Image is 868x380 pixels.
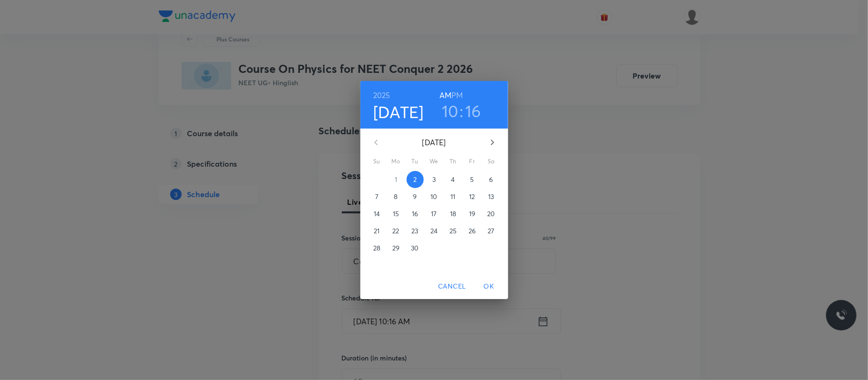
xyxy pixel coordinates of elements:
span: Cancel [438,280,466,292]
span: Tu [407,157,424,166]
p: 16 [412,209,418,219]
button: 23 [407,222,424,240]
button: 16 [465,101,481,121]
p: 24 [430,226,438,236]
p: 7 [375,192,378,201]
span: Th [445,157,462,166]
p: 11 [450,192,455,201]
button: 2 [407,171,424,188]
button: 17 [426,205,443,222]
button: 22 [388,222,405,240]
button: 4 [445,171,462,188]
button: 11 [445,188,462,205]
span: Mo [388,157,405,166]
p: 28 [373,243,380,253]
button: 8 [388,188,405,205]
button: 10 [426,188,443,205]
button: 6 [483,171,500,188]
p: [DATE] [388,137,481,148]
p: 17 [431,209,437,219]
button: 27 [483,222,500,240]
button: 20 [483,205,500,222]
span: Sa [483,157,500,166]
button: 2025 [373,89,390,102]
p: 29 [392,243,399,253]
p: 20 [487,209,495,219]
p: 13 [488,192,494,201]
button: 24 [426,222,443,240]
p: 12 [469,192,475,201]
p: 9 [413,192,417,201]
p: 21 [374,226,379,236]
p: 8 [394,192,398,201]
span: We [426,157,443,166]
p: 3 [432,175,436,184]
p: 19 [469,209,475,219]
span: Fr [464,157,481,166]
p: 23 [411,226,418,236]
button: 9 [407,188,424,205]
button: 25 [445,222,462,240]
p: 6 [489,175,493,184]
p: 15 [393,209,399,219]
button: 26 [464,222,481,240]
p: 5 [470,175,474,184]
p: 26 [469,226,476,236]
button: 3 [426,171,443,188]
p: 14 [374,209,380,219]
p: 30 [411,243,419,253]
p: 18 [450,209,456,219]
p: 27 [488,226,494,236]
button: 18 [445,205,462,222]
button: Cancel [434,278,470,295]
button: AM [439,89,451,102]
button: 12 [464,188,481,205]
p: 2 [413,175,417,184]
button: 28 [368,240,386,257]
button: 16 [407,205,424,222]
button: 19 [464,205,481,222]
button: OK [474,278,504,295]
button: 30 [407,240,424,257]
button: 15 [388,205,405,222]
p: 10 [430,192,437,201]
button: 13 [483,188,500,205]
p: 25 [449,226,457,236]
button: 14 [368,205,386,222]
span: Su [368,157,386,166]
span: OK [478,280,500,292]
button: 7 [368,188,386,205]
button: 29 [388,240,405,257]
button: 10 [442,101,459,121]
p: 22 [392,226,399,236]
h3: : [460,101,463,121]
button: [DATE] [373,102,424,122]
button: 5 [464,171,481,188]
button: PM [451,89,463,102]
p: 4 [451,175,455,184]
button: 21 [368,222,386,240]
